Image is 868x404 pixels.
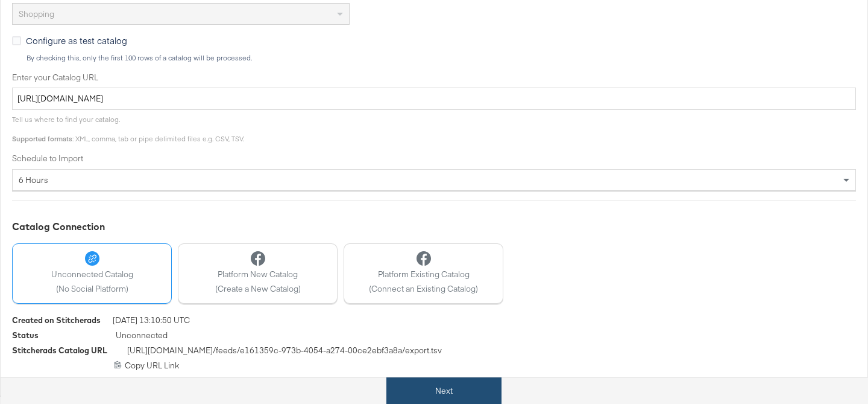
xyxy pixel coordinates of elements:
input: Enter Catalog URL, e.g. http://www.example.com/products.xml [12,88,856,110]
span: Tell us where to find your catalog. : XML, comma, tab or pipe delimited files e.g. CSV, TSV. [12,115,244,143]
div: Status [12,330,39,341]
span: 6 hours [19,175,48,185]
strong: Supported formats [12,134,72,143]
span: (No Social Platform) [51,283,133,295]
label: Schedule to Import [12,153,856,164]
span: Platform New Catalog [215,269,301,280]
span: [URL][DOMAIN_NAME] /feeds/ e161359c-973b-4054-a274-00ce2ebf3a8a /export.tsv [127,345,442,360]
div: By checking this, only the first 100 rows of a catalog will be processed. [26,54,856,62]
span: Platform Existing Catalog [369,269,478,280]
span: Unconnected [116,330,168,345]
span: (Create a New Catalog) [215,283,301,295]
button: Platform New Catalog(Create a New Catalog) [178,243,338,304]
span: Configure as test catalog [26,34,127,46]
div: Created on Stitcherads [12,315,101,326]
button: Unconnected Catalog(No Social Platform) [12,243,172,304]
div: Stitcherads Catalog URL [12,345,107,356]
div: Catalog Connection [12,220,856,234]
span: (Connect an Existing Catalog) [369,283,478,295]
span: Shopping [19,8,54,19]
button: Platform Existing Catalog(Connect an Existing Catalog) [344,243,503,304]
label: Enter your Catalog URL [12,72,856,83]
div: Copy URL Link [12,360,856,371]
span: [DATE] 13:10:50 UTC [113,315,190,330]
span: Unconnected Catalog [51,269,133,280]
